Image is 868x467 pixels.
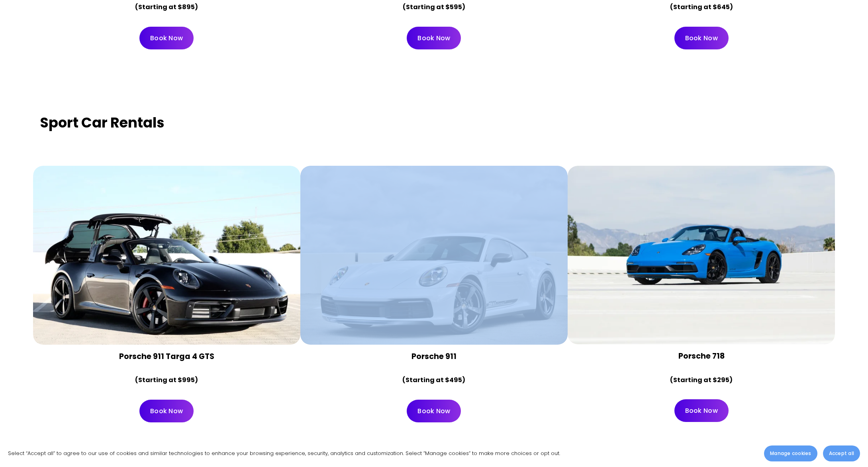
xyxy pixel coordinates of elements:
[670,375,733,385] strong: (Starting at $295)
[674,27,729,49] a: Book Now
[135,375,198,385] strong: (Starting at $995)
[139,400,194,422] a: Book Now
[135,2,198,12] strong: (Starting at $895)
[674,399,729,422] a: Book Now
[829,450,854,457] span: Accept all
[407,27,461,49] a: Book Now
[402,375,465,385] strong: (Starting at $495)
[823,445,860,461] button: Accept all
[678,351,725,361] strong: Porsche 718
[139,27,194,49] a: Book Now
[670,2,733,12] strong: (Starting at $645)
[770,450,811,457] span: Manage cookies
[40,113,165,132] strong: Sport Car Rentals
[764,445,817,461] button: Manage cookies
[411,351,457,362] strong: Porsche 911
[403,2,465,12] strong: (Starting at $595)
[119,351,214,362] strong: Porsche 911 Targa 4 GTS
[407,400,461,422] a: Book Now
[8,449,560,458] p: Select “Accept all” to agree to our use of cookies and similar technologies to enhance your brows...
